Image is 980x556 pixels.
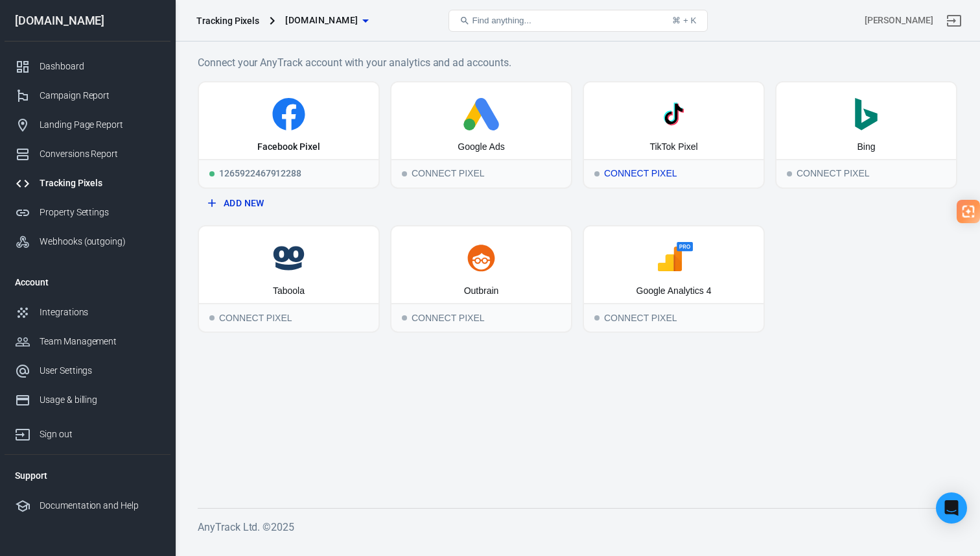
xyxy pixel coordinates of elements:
div: Webhooks (outgoing) [40,235,160,248]
a: Conversions Report [5,139,170,169]
div: 1265922467912288 [199,159,379,187]
span: Connect Pixel [402,315,407,320]
button: Find anything...⌘ + K [449,10,708,32]
a: User Settings [5,356,170,385]
div: Bing [857,141,875,154]
div: Google Ads [458,141,504,154]
button: BingConnect PixelConnect Pixel [775,81,957,189]
div: Outbrain [464,285,499,298]
div: ⌘ + K [672,16,696,25]
h6: AnyTrack Ltd. © 2025 [198,519,957,535]
span: theambitiousman.fr [285,12,358,29]
span: Connect Pixel [402,171,407,176]
a: Tracking Pixels [5,169,170,198]
div: Connect Pixel [391,159,571,187]
a: Dashboard [5,52,170,81]
div: Connect Pixel [391,303,571,332]
a: Facebook PixelRunning1265922467912288 [198,81,380,189]
div: Connect Pixel [584,159,764,187]
li: Account [5,267,170,298]
div: Tracking Pixels [40,176,160,190]
button: Google AdsConnect PixelConnect Pixel [390,81,572,189]
span: Connect Pixel [594,315,600,320]
div: TikTok Pixel [649,141,697,154]
span: Connect Pixel [594,171,600,176]
li: Support [5,460,170,491]
button: OutbrainConnect PixelConnect Pixel [390,225,572,333]
div: Conversions Report [40,147,160,161]
div: Tracking Pixels [196,14,259,27]
div: Campaign Report [40,89,160,103]
div: Google Analytics 4 [636,285,712,298]
div: Documentation and Help [40,499,160,513]
a: Property Settings [5,198,170,227]
div: Account id: NG0iH9GQ [865,14,933,27]
div: Property Settings [40,206,160,219]
a: Landing Page Report [5,110,170,139]
button: TikTok PixelConnect PixelConnect Pixel [583,81,765,189]
a: Usage & billing [5,385,170,415]
div: User Settings [40,364,160,378]
h6: Connect your AnyTrack account with your analytics and ad accounts. [198,54,957,71]
div: Usage & billing [40,393,160,407]
a: Team Management [5,327,170,356]
div: [DOMAIN_NAME] [5,15,170,27]
div: Sign out [40,428,160,441]
button: TaboolaConnect PixelConnect Pixel [198,225,380,333]
div: Connect Pixel [584,303,764,332]
span: Connect Pixel [787,171,792,176]
div: Connect Pixel [776,159,956,187]
a: Sign out [939,5,970,36]
span: Connect Pixel [209,315,215,320]
div: Landing Page Report [40,118,160,132]
div: Integrations [40,306,160,319]
span: Running [209,171,215,176]
a: Integrations [5,298,170,327]
div: Facebook Pixel [257,141,320,154]
button: Add New [203,191,375,215]
div: Dashboard [40,60,160,73]
div: Connect Pixel [199,303,379,332]
div: Open Intercom Messenger [936,492,967,524]
a: Webhooks (outgoing) [5,227,170,256]
button: Google Analytics 4Connect PixelConnect Pixel [583,225,765,333]
div: Taboola [273,285,305,298]
a: Sign out [5,415,170,449]
div: Team Management [40,335,160,348]
span: Find anything... [472,16,531,25]
a: Campaign Report [5,81,170,110]
button: [DOMAIN_NAME] [280,8,373,32]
